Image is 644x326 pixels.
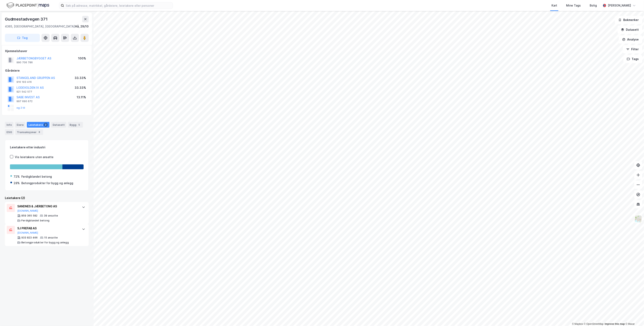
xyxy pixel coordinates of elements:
[624,306,644,326] div: Kontrollprogram for chat
[78,56,86,61] div: 100%
[16,90,32,93] div: 921 542 577
[27,122,49,128] div: Leietakere
[7,2,49,9] img: logo.f888ab2527a4732fd821a326f86c7f29.svg
[21,219,49,222] div: Ferdigblandet betong
[615,16,642,24] button: Bokmerker
[64,2,173,9] input: Søk på adresse, matrikkel, gårdeiere, leietakere eller personer
[51,122,66,128] div: Datasett
[16,80,32,84] div: 916 193 416
[623,45,642,53] button: Filter
[16,100,33,103] div: 997 690 672
[21,174,52,179] div: Ferdigblandet betong
[15,129,43,135] div: Transaksjoner
[21,181,73,186] div: Betongprodukter for bygg og anlegg
[75,24,89,29] div: Hå, 29/10
[17,204,78,209] div: SANDNES & JÆRBETONG AS
[5,16,48,22] div: Gudmestadvegen 371
[16,61,33,64] div: 990 706 786
[566,3,581,8] div: Mine Tags
[44,236,58,239] div: 15 ansatte
[551,3,557,8] div: Kart
[623,55,642,63] button: Tags
[17,209,38,212] button: [DOMAIN_NAME]
[21,214,37,217] div: 859 365 582
[624,306,644,326] iframe: Chat Widget
[634,215,642,223] img: Z
[14,181,20,186] div: 28%
[15,155,53,160] div: Vis leietakere uten ansatte
[17,226,78,231] div: SJ PREFAB AS
[572,323,583,325] a: Mapbox
[68,122,83,128] div: Bygg
[5,24,75,29] div: 4365, [GEOGRAPHIC_DATA], [GEOGRAPHIC_DATA]
[605,323,625,325] a: Improve this map
[590,3,597,8] div: Bolig
[77,123,81,127] div: 5
[10,145,84,150] div: Leietakere etter industri
[5,122,13,128] div: Info
[77,95,86,100] div: 13.11%
[15,122,25,128] div: Eiere
[584,323,604,325] a: OpenStreetMap
[44,123,48,127] div: 2
[608,3,631,8] div: [PERSON_NAME]
[5,196,89,200] div: Leietakere (2)
[5,49,88,54] div: Hjemmelshaver
[17,231,38,234] button: [DOMAIN_NAME]
[21,241,69,244] div: Betongprodukter for bygg og anlegg
[619,35,642,44] button: Analyse
[75,85,86,90] div: 33.33%
[21,236,38,239] div: 933 823 466
[37,130,41,134] div: 8
[44,214,58,217] div: 39 ansatte
[618,26,642,34] button: Datasett
[5,129,14,135] div: ESG
[5,34,40,42] button: Tag
[5,68,88,73] div: Gårdeiere
[75,75,86,80] div: 33.33%
[14,174,20,179] div: 72%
